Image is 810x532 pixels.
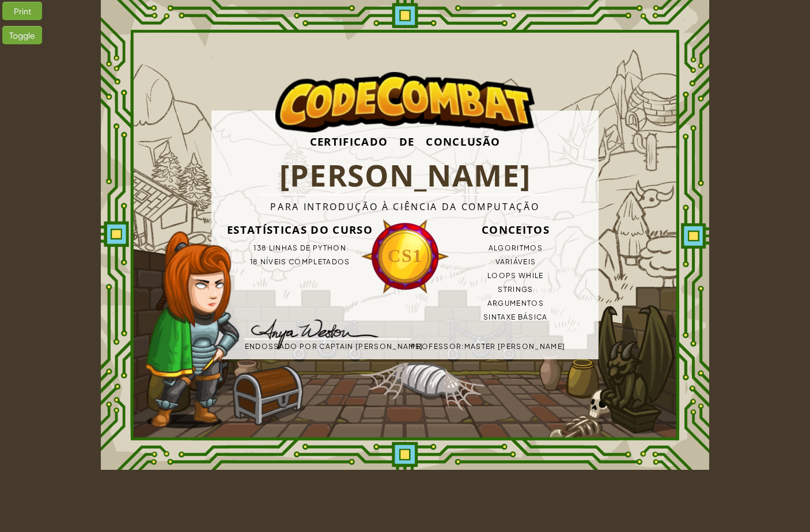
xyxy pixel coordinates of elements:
[260,257,350,266] span: níveis completados
[464,342,566,351] span: Master [PERSON_NAME]
[411,342,461,351] span: Professor
[217,218,383,241] h3: Estatísticas do Curso
[270,200,300,213] span: Para
[211,126,599,157] h3: Certificado de Conclusão
[433,241,599,255] li: Algoritmos
[304,200,540,213] span: Introdução à Ciência da Computação
[433,218,599,241] h3: Conceitos
[461,342,464,351] span: :
[433,297,599,310] li: Argumentos
[2,26,42,44] div: Toggle
[259,157,552,195] h1: [PERSON_NAME]
[361,241,449,271] h3: CS1
[269,244,311,252] span: linhas de
[361,218,449,295] img: medallion-cs1.png
[433,310,599,324] li: Sintaxe Básica
[250,257,259,266] span: 18
[253,244,267,252] span: 138
[433,255,599,269] li: Variáveis
[2,2,42,20] div: Print
[233,312,388,354] img: signature-captain.png
[313,244,346,252] span: Python
[433,283,599,297] li: Strings
[433,269,599,283] li: Loops while
[275,72,535,133] img: logo.png
[145,231,239,428] img: pose-captain.png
